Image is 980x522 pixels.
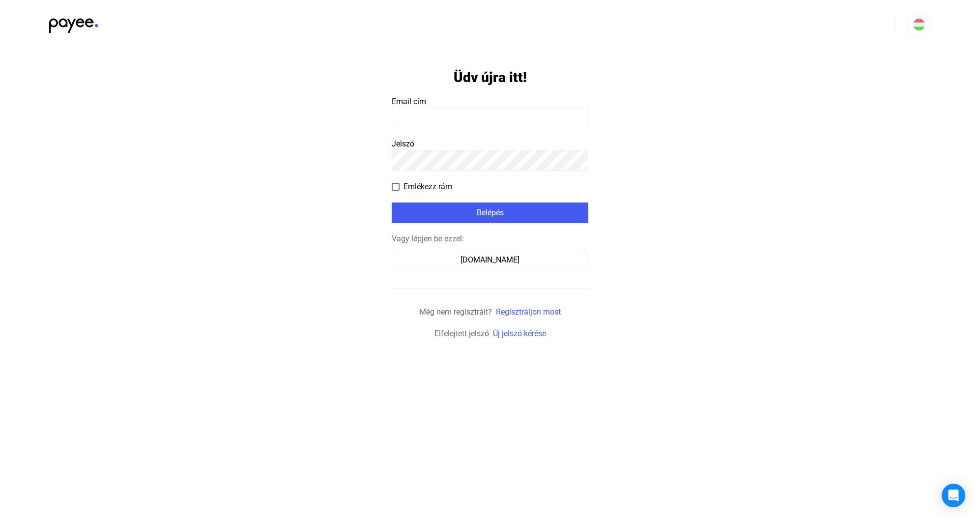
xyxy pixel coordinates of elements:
span: Még nem regisztrált? [419,307,492,317]
button: Belépés [392,203,588,223]
a: Regisztráljon most [496,307,561,317]
a: Új jelszó kérése [493,329,546,338]
div: Vagy lépjen be ezzel: [392,233,588,245]
span: Elfelejtett jelszó [434,329,489,338]
button: HU [907,13,931,36]
div: Open Intercom Messenger [942,484,965,507]
a: [DOMAIN_NAME] [392,255,588,264]
div: Belépés [395,207,585,219]
button: [DOMAIN_NAME] [392,250,588,270]
img: black-payee-blue-dot.svg [49,13,98,33]
div: [DOMAIN_NAME] [395,254,585,266]
span: Email cím [392,97,426,106]
span: Jelszó [392,139,414,148]
h1: Üdv újra itt! [454,69,527,86]
img: HU [913,19,925,30]
span: Emlékezz rám [404,181,452,193]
